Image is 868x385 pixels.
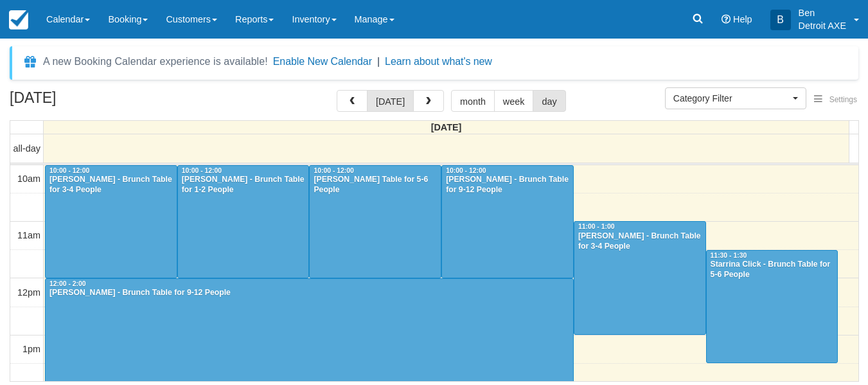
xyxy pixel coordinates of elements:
[533,90,565,112] button: day
[17,230,40,240] span: 11am
[13,143,40,154] span: all-day
[49,167,89,174] span: 10:00 - 12:00
[9,10,28,30] img: checkfront-main-nav-mini-logo.png
[445,175,570,195] div: [PERSON_NAME] - Brunch Table for 9-12 People
[431,122,462,132] span: [DATE]
[446,167,486,174] span: 10:00 - 12:00
[309,165,441,278] a: 10:00 - 12:00[PERSON_NAME] Table for 5-6 People
[673,92,790,105] span: Category Filter
[451,90,495,112] button: month
[441,165,574,278] a: 10:00 - 12:00[PERSON_NAME] - Brunch Table for 9-12 People
[377,56,380,67] span: |
[722,15,731,24] i: Help
[494,90,534,112] button: week
[799,19,846,32] p: Detroit AXE
[665,87,806,109] button: Category Filter
[578,223,615,230] span: 11:00 - 1:00
[799,6,846,19] p: Ben
[17,174,40,184] span: 10am
[770,10,791,30] div: B
[313,175,438,195] div: [PERSON_NAME] Table for 5-6 People
[182,167,222,174] span: 10:00 - 12:00
[181,175,306,195] div: [PERSON_NAME] - Brunch Table for 1-2 People
[574,221,706,335] a: 11:00 - 1:00[PERSON_NAME] - Brunch Table for 3-4 People
[10,90,172,114] h2: [DATE]
[706,250,838,364] a: 11:30 - 1:30Starrina Click - Brunch Table for 5-6 People
[733,14,752,24] span: Help
[711,252,747,259] span: 11:30 - 1:30
[385,56,492,67] a: Learn about what's new
[367,90,414,112] button: [DATE]
[22,344,40,354] span: 1pm
[45,165,177,278] a: 10:00 - 12:00[PERSON_NAME] - Brunch Table for 3-4 People
[829,95,857,104] span: Settings
[806,91,865,109] button: Settings
[710,260,835,280] div: Starrina Click - Brunch Table for 5-6 People
[49,175,173,195] div: [PERSON_NAME] - Brunch Table for 3-4 People
[177,165,310,278] a: 10:00 - 12:00[PERSON_NAME] - Brunch Table for 1-2 People
[17,287,40,298] span: 12pm
[578,231,702,252] div: [PERSON_NAME] - Brunch Table for 3-4 People
[273,55,372,68] button: Enable New Calendar
[49,288,570,298] div: [PERSON_NAME] - Brunch Table for 9-12 People
[49,280,86,287] span: 12:00 - 2:00
[314,167,353,174] span: 10:00 - 12:00
[43,54,268,69] div: A new Booking Calendar experience is available!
